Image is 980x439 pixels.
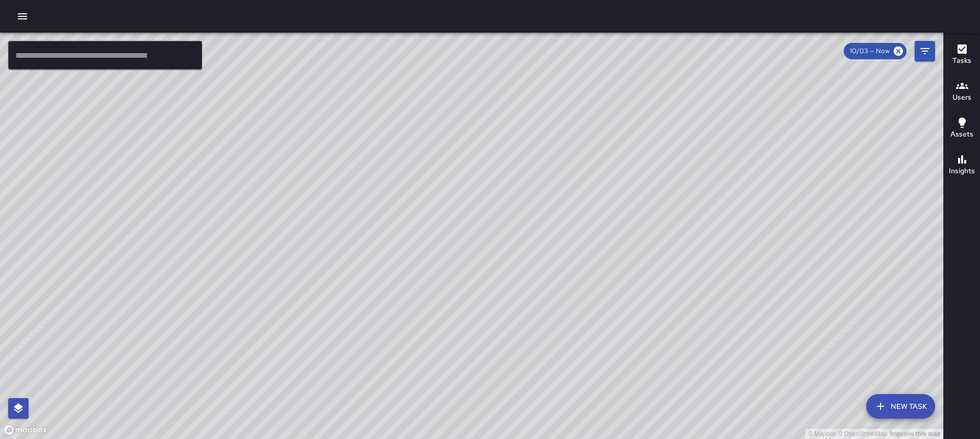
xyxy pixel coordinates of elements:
h6: Users [952,92,971,103]
div: 10/03 — Now [844,43,906,59]
button: Filters [915,41,935,61]
button: New Task [866,394,935,419]
button: Assets [944,110,980,147]
h6: Tasks [952,55,971,66]
button: Insights [944,147,980,184]
button: Tasks [944,37,980,74]
h6: Insights [949,166,975,177]
h6: Assets [950,129,973,140]
span: 10/03 — Now [844,46,896,56]
button: Users [944,74,980,110]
